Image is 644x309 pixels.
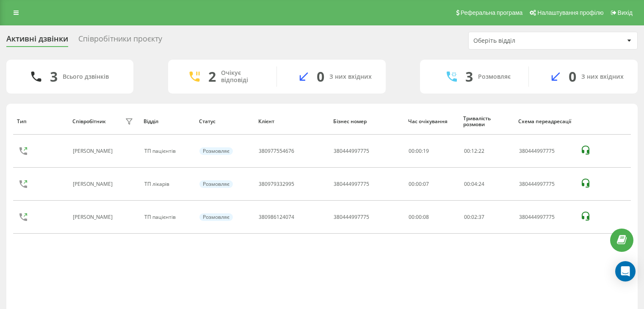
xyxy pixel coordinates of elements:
div: Клієнт [258,119,325,124]
div: Співробітник [72,119,106,124]
div: Статус [199,119,250,124]
div: 0 [569,69,576,85]
span: 00 [464,180,470,188]
div: Розмовляє [199,180,233,188]
span: 00 [464,147,470,154]
div: [PERSON_NAME] [73,181,115,187]
span: 24 [478,180,484,188]
div: ТП лікарів [144,181,190,187]
div: Розмовляє [199,213,233,221]
div: 380444997775 [519,181,571,187]
div: 380444997775 [519,148,571,154]
div: Відділ [144,119,191,124]
div: [PERSON_NAME] [73,214,115,220]
div: 00:00:19 [409,148,454,154]
div: 380444997775 [334,181,369,187]
div: Активні дзвінки [6,34,68,47]
div: 3 [465,69,473,85]
div: З них вхідних [581,73,624,80]
span: 12 [471,147,477,154]
div: Open Intercom Messenger [615,261,636,281]
div: 380986124074 [259,214,294,220]
span: 02 [471,213,477,221]
div: Всього дзвінків [63,73,109,80]
div: 3 [50,69,58,85]
span: 37 [478,213,484,221]
div: Схема переадресації [518,119,572,124]
div: 00:00:08 [409,214,454,220]
div: 380444997775 [519,214,571,220]
div: Бізнес номер [333,119,400,124]
div: 2 [208,69,216,85]
div: ТП пацієнтів [144,214,190,220]
div: ТП пацієнтів [144,148,190,154]
div: : : [464,181,484,187]
div: : : [464,148,484,154]
div: 380444997775 [334,148,369,154]
div: : : [464,214,484,220]
div: Очікує відповіді [221,69,264,84]
div: Тривалість розмови [463,116,510,128]
div: Розмовляє [478,73,511,80]
span: 22 [478,147,484,154]
span: Реферальна програма [461,9,523,16]
div: З них вхідних [329,73,372,80]
span: 04 [471,180,477,188]
div: 0 [317,69,324,85]
div: [PERSON_NAME] [73,148,115,154]
div: Співробітники проєкту [78,34,162,47]
div: Час очікування [408,119,455,124]
span: 00 [464,213,470,221]
div: 00:00:07 [409,181,454,187]
div: 380444997775 [334,214,369,220]
div: 380977554676 [259,148,294,154]
div: Оберіть відділ [473,37,575,44]
span: Налаштування профілю [537,9,603,16]
div: Тип [17,119,64,124]
span: Вихід [618,9,633,16]
div: Розмовляє [199,147,233,155]
div: 380979332995 [259,181,294,187]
